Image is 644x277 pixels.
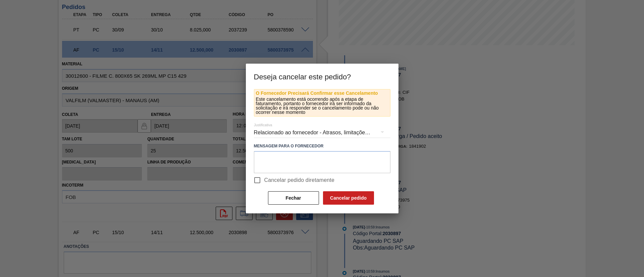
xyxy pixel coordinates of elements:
[256,97,388,115] p: Este cancelamento está ocorrendo após a etapa de faturamento, portanto o fornecedor irá ser infor...
[254,141,390,151] label: Mensagem para o Fornecedor
[254,123,390,142] div: Relacionado ao fornecedor - Atrasos, limitações de capacidade, etc.
[264,176,335,184] span: Cancelar pedido diretamente
[323,191,374,205] button: Cancelar pedido
[256,91,388,95] p: O Fornecedor Precisará Confirmar esse Cancelamento
[246,64,398,89] h3: Deseja cancelar este pedido?
[268,191,319,205] button: Fechar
